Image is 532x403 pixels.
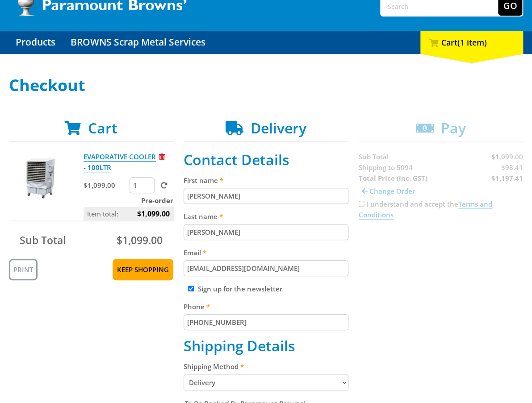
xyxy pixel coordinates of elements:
[88,118,117,137] span: Cart
[198,284,282,293] label: Sign up for the newsletter
[84,180,127,191] p: $1,099.00
[64,31,212,54] a: Go to the BROWNS Scrap Metal Services page
[184,211,348,222] label: Last name
[84,195,173,206] p: Pre-order
[184,188,348,204] input: Please enter your first name.
[184,361,348,372] label: Shipping Method
[137,207,170,220] span: $1,099.00
[184,151,348,168] h2: Contact Details
[184,337,348,354] h2: Shipping Details
[184,224,348,240] input: Please enter your last name.
[184,260,348,276] input: Please enter your email address.
[184,247,348,258] label: Email
[184,301,348,312] label: Phone
[15,151,69,205] img: EVAPORATIVE COOLER - 100LTR
[184,175,348,186] label: First name
[420,31,523,54] div: Cart
[84,207,173,220] p: Item total:
[251,118,306,137] span: Delivery
[117,233,163,247] span: $1,099.00
[84,152,156,172] a: EVAPORATIVE COOLER - 100LTR
[9,259,38,280] a: Print
[113,259,173,280] a: Keep Shopping
[159,152,165,161] a: Remove from cart
[184,374,348,391] select: Please select a shipping method.
[9,76,523,94] h1: Checkout
[9,31,62,54] a: Go to the Products page
[184,314,348,330] input: Please enter your telephone number.
[457,37,487,48] span: (1 item)
[20,233,66,247] span: Sub Total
